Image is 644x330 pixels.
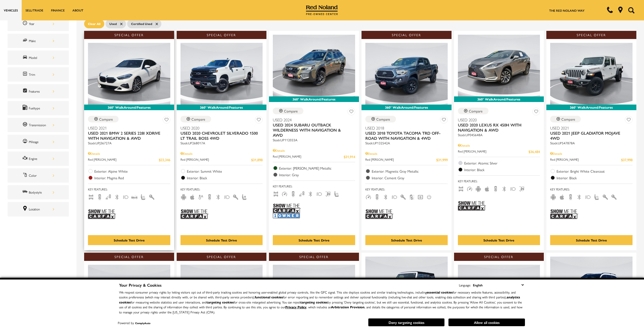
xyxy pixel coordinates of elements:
[88,21,100,27] span: Clear All
[273,117,355,138] a: Used 2024Used 2024 Subaru Outback Wilderness With Navigation & AWD
[29,122,54,128] div: Transmission
[362,105,452,110] div: 360° WalkAround/Features
[8,84,69,98] div: FeaturesFeatures
[467,186,473,191] span: Adaptive Cruise Control
[501,186,507,191] span: Bluetooth
[550,157,633,162] a: Red [PERSON_NAME] $37,998
[22,206,29,212] span: Location
[458,35,540,96] img: 2020 Lexus RX 450h
[458,186,464,191] span: AWD
[273,191,279,196] span: AWD
[273,154,355,159] a: Red [PERSON_NAME] $31,914
[140,194,146,199] span: Heated Seats
[568,194,574,199] span: Backup Camera
[273,183,355,189] span: Key Features :
[181,186,263,192] span: Key Features :
[114,238,145,243] div: Schedule Test Drive
[88,141,170,145] div: Stock : UPJ36727A
[88,265,170,326] img: 2021 Jeep Grand Cherokee L Summit
[550,141,633,145] div: Stock : UP547878A
[29,139,54,145] div: Mileage
[251,157,263,162] span: $31,898
[114,194,120,199] span: Bluetooth
[347,108,355,117] button: Save Vehicle
[436,157,448,162] span: $31,999
[550,235,633,245] div: Schedule Test Drive - Used 2021 Jeep Gladiator Mojave 4WD
[29,38,54,44] div: Make
[181,194,187,199] span: Android Auto
[550,257,633,318] img: 2022 Mercedes-Benz GLS GLS 450
[206,238,237,243] div: Schedule Test Drive
[546,31,636,39] div: Special Offer
[602,194,608,199] span: Interior Accents
[119,290,525,315] p: We respect consumer privacy rights by letting visitors opt out of third-party tracking cookies an...
[365,125,448,141] a: Used 2018Used 2018 Toyota Tacoma TRD Off-Road With Navigation & 4WD
[273,117,351,122] span: Used 2024
[458,149,540,154] a: Red [PERSON_NAME] $36,484
[299,238,329,243] div: Schedule Test Drive
[427,290,453,295] strong: essential cookies
[159,157,170,162] span: $22,346
[109,21,117,27] span: Used
[290,191,296,196] span: Backup Camera
[417,194,423,199] span: Navigation Sys
[215,194,221,199] span: Bluetooth
[376,117,390,121] div: Compare
[464,160,540,166] span: Exterior: Atomic Silver
[365,131,444,141] span: Used 2018 Toyota Tacoma TRD Off-Road With Navigation & 4WD
[365,186,448,192] span: Key Features :
[273,138,355,142] div: Stock : UP112033A
[458,122,536,133] span: Used 2020 Lexus RX 450h With Navigation & AWD
[475,186,481,191] span: Android Auto
[131,21,152,27] span: Certified Used
[365,194,371,199] span: Adaptive Cruise Control
[546,105,636,110] div: 360° WalkAround/Features
[549,8,585,13] a: The Red Noland Way
[365,141,448,145] div: Stock : UP132542A
[255,116,263,125] button: Save Vehicle
[8,34,69,48] div: MakeMake
[331,304,365,309] strong: Arbitration Provision
[400,194,406,199] span: Keyless Entry
[284,109,298,113] div: Compare
[181,235,263,245] div: Schedule Test Drive - Used 2020 Chevrolet Silverado 1500 LT Trail Boss 4WD
[594,194,600,199] span: Heated Seats
[149,194,155,199] span: Interior Accents
[365,125,444,131] span: Used 2018
[22,122,29,128] span: Transmission
[29,55,54,60] div: Model
[372,175,448,180] span: Interior: Cement Gray
[365,43,448,105] img: 2018 Toyota Tacoma TRD Off-Road
[84,105,174,110] div: 360° WalkAround/Features
[8,151,69,166] div: EngineEngine
[8,168,69,183] div: ColorColor
[88,116,119,122] button: Compare Vehicle
[557,175,633,180] span: Interior: Black
[454,253,544,261] div: Special Offer
[273,122,351,138] span: Used 2024 Subaru Outback Wilderness With Navigation & AWD
[29,173,54,178] div: Color
[374,194,380,199] span: Backup Camera
[365,116,396,122] button: Compare Vehicle
[626,0,636,20] button: Open the search field
[440,116,448,125] button: Save Vehicle
[88,157,170,162] a: Red [PERSON_NAME] $22,346
[88,131,166,141] span: Used 2021 BMW 2 Series 228i xDrive With Navigation & AWD
[29,156,54,161] div: Engine
[135,321,150,325] a: ComplyAuto
[372,169,448,174] span: Exterior: Magnetic Gray Metallic
[550,205,578,223] img: Show Me the CARFAX Badge
[255,295,283,299] strong: functional cookies
[300,300,328,304] strong: targeting cookies
[383,194,389,199] span: Bluetooth
[458,235,540,245] div: Schedule Test Drive - Used 2020 Lexus RX 450h With Navigation & AWD
[458,149,529,154] span: Red [PERSON_NAME]
[88,157,159,162] span: Red [PERSON_NAME]
[177,31,267,39] div: Special Offer
[22,54,29,61] span: Model
[306,7,338,12] a: Red Noland Pre-Owned
[88,194,94,199] span: AWD
[484,186,490,191] span: Apple Car-Play
[273,148,355,153] div: Pricing Details - Used 2024 Subaru Outback Wilderness With Navigation & AWD
[181,205,209,223] img: Show Me the CARFAX Badge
